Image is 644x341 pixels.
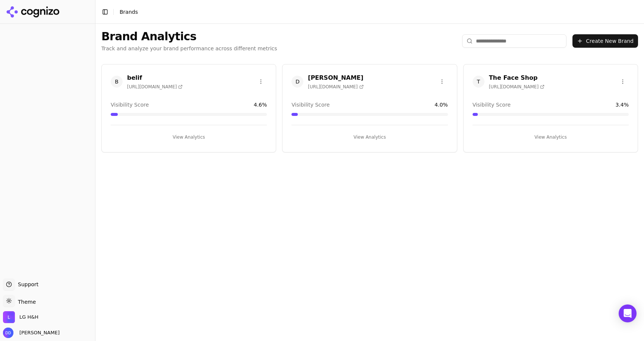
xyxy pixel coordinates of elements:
span: [URL][DOMAIN_NAME] [308,84,363,90]
h1: Brand Analytics [101,30,277,43]
h3: [PERSON_NAME] [308,73,363,82]
span: Support [15,281,38,288]
span: 4.0 % [435,101,448,108]
span: Visibility Score [473,101,511,108]
span: Visibility Score [291,101,329,108]
span: Visibility Score [111,101,149,108]
button: View Analytics [291,131,448,143]
button: Create New Brand [572,34,638,48]
img: Dmitry Dobrenko [3,328,13,338]
button: View Analytics [473,131,629,143]
span: [URL][DOMAIN_NAME] [489,84,544,90]
span: Brands [120,9,138,15]
h3: The Face Shop [489,73,544,82]
button: Open organization switcher [3,311,38,323]
span: T [473,76,484,88]
span: Theme [15,299,36,305]
nav: breadcrumb [120,8,138,16]
span: LG H&H [19,314,38,321]
button: Open user button [3,328,60,338]
button: View Analytics [111,131,267,143]
p: Track and analyze your brand performance across different metrics [101,45,277,52]
span: B [111,76,123,88]
h3: belif [127,73,183,82]
span: [URL][DOMAIN_NAME] [127,84,183,90]
span: [PERSON_NAME] [16,329,60,336]
span: 3.4 % [615,101,629,108]
img: LG H&H [3,311,15,323]
span: 4.6 % [254,101,267,108]
div: Open Intercom Messenger [619,304,637,322]
span: D [291,76,303,88]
